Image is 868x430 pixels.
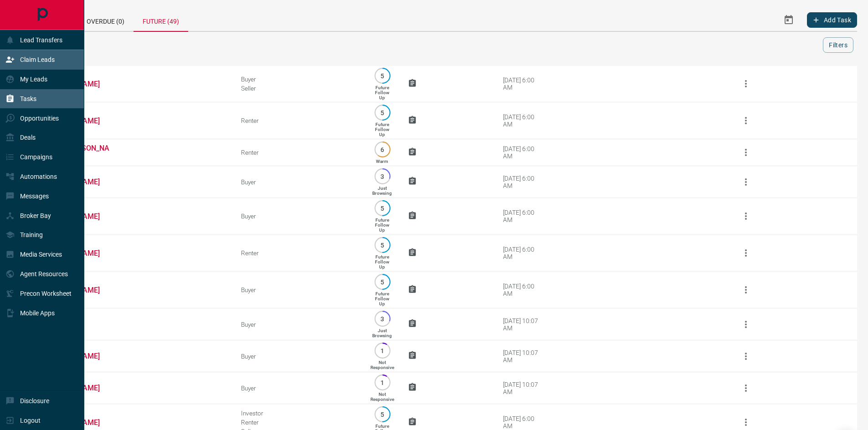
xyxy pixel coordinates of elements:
div: Buyer [241,178,357,186]
p: 5 [379,205,386,212]
p: Future Follow Up [375,122,389,137]
div: [DATE] 6:00 AM [503,209,542,223]
div: Renter [241,249,357,257]
p: Just Browsing [372,328,392,338]
p: Future Follow Up [375,85,389,100]
p: Future Follow Up [375,254,389,269]
div: [DATE] 10:07 AM [503,381,542,395]
p: 5 [379,242,386,248]
button: Add Task [807,12,857,28]
div: Buyer [241,286,357,293]
div: [DATE] 10:07 AM [503,349,542,364]
div: Buyer [241,321,357,328]
p: 5 [379,278,386,285]
p: 1 [379,347,386,354]
p: 6 [379,146,386,153]
div: Overdue (0) [77,9,134,31]
div: Renter [241,419,357,426]
div: [DATE] 6:00 AM [503,113,542,128]
button: Select Date Range [778,9,800,31]
div: [DATE] 6:00 AM [503,175,542,189]
p: 5 [379,109,386,116]
div: Buyer [241,212,357,220]
p: Warm [376,159,388,164]
div: Renter [241,117,357,124]
p: Future Follow Up [375,218,389,233]
div: Buyer [241,384,357,392]
div: Investor [241,410,357,417]
div: [DATE] 10:07 AM [503,317,542,332]
div: Future (49) [134,9,188,32]
div: Renter [241,149,357,156]
div: [DATE] 6:00 AM [503,246,542,260]
p: 5 [379,72,386,79]
div: [DATE] 6:00 AM [503,415,542,430]
p: 5 [379,411,386,418]
p: 1 [379,379,386,386]
p: Just Browsing [372,186,392,196]
p: Not Responsive [370,360,394,370]
div: Seller [241,85,357,92]
button: Filters [823,37,853,53]
div: [DATE] 6:00 AM [503,145,542,160]
p: Future Follow Up [375,291,389,306]
p: 3 [379,173,386,180]
p: 3 [379,315,386,322]
div: Buyer [241,76,357,83]
div: Buyer [241,353,357,360]
div: [DATE] 6:00 AM [503,283,542,297]
div: [DATE] 6:00 AM [503,76,542,91]
p: Not Responsive [370,392,394,402]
